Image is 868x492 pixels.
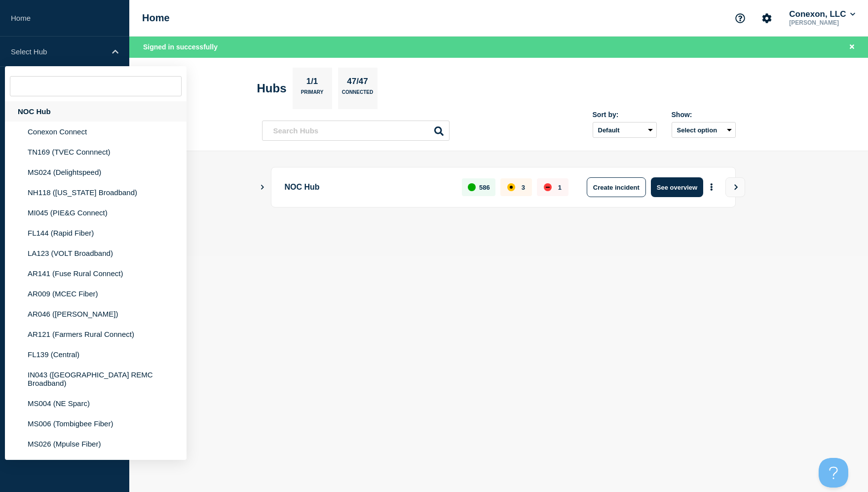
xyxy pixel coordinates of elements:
[593,122,657,138] select: Sort by
[705,178,718,197] button: More actions
[730,8,751,29] button: Support
[142,12,170,24] h1: Home
[5,263,187,284] li: AR141 (Fuse Rural Connect)
[5,122,187,142] li: Conexon Connect
[342,89,373,100] p: Connected
[343,77,372,89] p: 47/47
[5,243,187,263] li: LA123 (VOLT Broadband)
[479,184,490,191] p: 586
[468,183,476,191] div: up
[5,284,187,304] li: AR009 (MCEC Fiber)
[651,177,703,197] button: See overview
[544,183,552,191] div: down
[522,184,525,191] p: 3
[257,82,287,95] h2: Hubs
[285,177,451,197] p: NOC Hub
[672,122,736,138] button: Select option
[262,121,450,141] input: Search Hubs
[143,43,218,51] span: Signed in successfully
[725,177,745,197] button: View
[5,344,187,365] li: FL139 (Central)
[5,182,187,203] li: NH118 ([US_STATE] Broadband)
[302,77,322,89] p: 1/1
[787,9,857,19] button: Conexon, LLC
[5,223,187,243] li: FL144 (Rapid Fiber)
[5,203,187,223] li: MI045 (PIE&G Connect)
[593,111,657,119] div: Sort by:
[5,101,187,122] div: NOC Hub
[787,19,857,26] p: [PERSON_NAME]
[5,142,187,162] li: TN169 (TVEC Connnect)
[5,434,187,454] li: MS026 (Mpulse Fiber)
[5,413,187,434] li: MS006 (Tombigbee Fiber)
[507,183,515,191] div: affected
[5,454,187,474] li: MS027 (NT Spark)
[5,162,187,182] li: MS024 (Delightspeed)
[819,458,848,488] iframe: Help Scout Beacon - Open
[5,393,187,413] li: MS004 (NE Sparc)
[260,184,265,191] button: Show Connected Hubs
[756,8,777,29] button: Account settings
[558,184,562,191] p: 1
[5,304,187,324] li: AR046 ([PERSON_NAME])
[301,89,324,100] p: Primary
[587,177,646,197] button: Create incident
[11,47,106,56] p: Select Hub
[5,365,187,393] li: IN043 ([GEOGRAPHIC_DATA] REMC Broadband)
[5,324,187,344] li: AR121 (Farmers Rural Connect)
[846,41,858,53] button: Close banner
[672,111,736,119] div: Show:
